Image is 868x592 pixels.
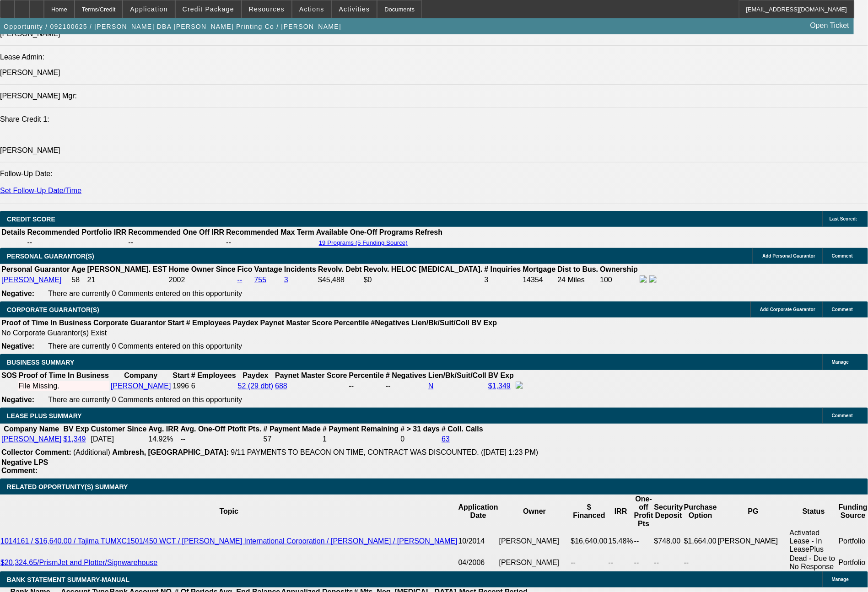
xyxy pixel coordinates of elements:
[226,228,315,237] th: Recommended Max Term
[186,319,231,327] b: # Employees
[608,554,634,571] td: --
[7,483,128,490] span: RELATED OPPORTUNITY(S) SUMMARY
[832,413,853,418] span: Comment
[87,265,167,273] b: [PERSON_NAME]. EST
[254,265,282,273] b: Vantage
[634,528,654,554] td: --
[371,319,410,327] b: #Negatives
[608,528,634,554] td: 15.48%
[284,265,316,273] b: Incidents
[838,528,868,554] td: Portfolio
[599,275,638,285] td: 100
[181,425,262,433] b: Avg. One-Off Ptofit Pts.
[499,528,571,554] td: [PERSON_NAME]
[832,577,849,582] span: Manage
[226,238,315,247] td: --
[180,435,262,444] td: --
[318,265,362,273] b: Revolv. Debt
[7,576,129,583] span: BANK STATEMENT SUMMARY-MANUAL
[334,319,369,327] b: Percentile
[458,495,499,528] th: Application Date
[484,275,521,285] td: 3
[91,425,147,433] b: Customer Since
[458,528,499,554] td: 10/2014
[292,0,331,18] button: Actions
[1,276,62,284] a: [PERSON_NAME]
[717,495,789,528] th: PG
[130,5,167,13] span: Application
[684,528,717,554] td: $1,664.00
[1,448,71,456] b: Collector Comment:
[523,275,556,285] td: 14354
[111,382,171,390] a: [PERSON_NAME]
[183,5,234,13] span: Credit Package
[488,382,511,390] a: $1,349
[760,307,815,312] span: Add Corporate Guarantor
[323,425,399,433] b: # Payment Remaining
[64,425,89,433] b: BV Exp
[124,371,157,379] b: Company
[488,371,514,379] b: BV Exp
[400,435,440,444] td: 0
[249,5,285,13] span: Resources
[243,371,268,379] b: Paydex
[608,495,634,528] th: IRR
[830,216,857,221] span: Last Scored:
[499,495,571,528] th: Owner
[415,228,443,237] th: Refresh
[71,275,86,285] td: 58
[654,554,684,571] td: --
[48,396,242,404] span: There are currently 0 Comments entered on this opportunity
[123,0,174,18] button: Application
[87,275,167,285] td: 21
[762,253,815,258] span: Add Personal Guarantor
[48,290,242,297] span: There are currently 0 Comments entered on this opportunity
[242,0,291,18] button: Resources
[428,382,434,390] a: N
[571,554,608,571] td: --
[1,228,26,237] th: Details
[400,425,440,433] b: # > 31 days
[654,495,684,528] th: Security Deposit
[7,253,94,260] span: PERSONAL GUARANTOR(S)
[64,435,86,443] a: $1,349
[571,495,608,528] th: $ Financed
[471,319,497,327] b: BV Exp
[148,425,178,433] b: Avg. IRR
[263,435,321,444] td: 57
[7,412,82,420] span: LEASE PLUS SUMMARY
[363,275,483,285] td: $0
[558,265,598,273] b: Dist to Bus.
[176,0,241,18] button: Credit Package
[73,448,110,456] span: (Additional)
[484,265,521,273] b: # Inquiries
[318,275,362,285] td: $45,488
[684,554,717,571] td: --
[4,425,59,433] b: Company Name
[299,5,324,13] span: Actions
[27,228,127,237] th: Recommended Portfolio IRR
[91,435,147,444] td: [DATE]
[1,396,34,404] b: Negative:
[231,448,538,456] span: 9/11 PAYMENTS TO BEACON ON TIME, CONTRACT WAS DISCOUNTED. ([DATE] 1:23 PM)
[93,319,166,327] b: Corporate Guarantor
[600,265,638,273] b: Ownership
[233,319,259,327] b: Paydex
[571,528,608,554] td: $16,640.00
[264,425,321,433] b: # Payment Made
[364,265,483,273] b: Revolv. HELOC [MEDICAL_DATA].
[499,554,571,571] td: [PERSON_NAME]
[71,265,85,273] b: Age
[169,276,185,284] span: 2002
[411,319,469,327] b: Lien/Bk/Suit/Coll
[442,425,483,433] b: # Coll. Calls
[349,382,384,390] div: --
[1,371,17,380] th: SOS
[789,554,838,571] td: Dead - Due to No Response
[634,554,654,571] td: --
[428,371,486,379] b: Lien/Bk/Suit/Coll
[386,382,426,390] div: --
[789,528,838,554] td: Activated Lease - In LeasePlus
[1,328,501,338] td: No Corporate Guarantor(s) Exist
[458,554,499,571] td: 04/2006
